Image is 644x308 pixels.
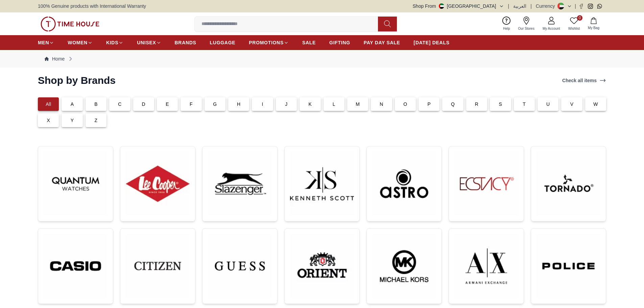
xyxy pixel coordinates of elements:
a: Check all items [561,76,607,85]
p: O [403,101,407,108]
img: United Arab Emirates [439,3,444,9]
img: ... [454,234,518,298]
span: BRANDS [175,39,196,46]
a: SALE [302,37,316,49]
span: 0 [577,15,582,21]
p: H [237,101,240,108]
span: [DATE] DEALS [414,39,450,46]
span: WOMEN [68,39,88,46]
a: Our Stores [514,15,539,32]
nav: Breadcrumb [38,50,606,68]
span: UNISEX [137,39,156,46]
a: Help [499,15,514,32]
a: 0Wishlist [564,15,584,32]
a: Whatsapp [597,4,602,9]
p: F [190,101,193,108]
a: [DATE] DEALS [414,37,450,49]
span: Our Stores [516,26,537,31]
img: ... [126,152,190,216]
a: WOMEN [68,37,93,49]
a: KIDS [106,37,123,49]
p: T [523,101,526,108]
span: 100% Genuine products with International Warranty [38,3,146,9]
span: | [530,3,532,9]
p: Y [71,117,74,124]
p: R [475,101,478,108]
span: PAY DAY SALE [364,39,400,46]
img: ... [208,152,272,216]
span: GIFTING [329,39,350,46]
img: ... [44,152,108,216]
img: ... [536,234,600,298]
p: V [570,101,574,108]
span: | [575,3,576,9]
p: Q [451,101,455,108]
a: UNISEX [137,37,161,49]
p: P [427,101,431,108]
img: ... [454,152,518,216]
p: X [47,117,50,124]
a: BRANDS [175,37,196,49]
a: Facebook [579,4,584,9]
h2: Shop by Brands [38,74,116,87]
p: A [71,101,74,108]
p: W [593,101,598,108]
img: ... [536,152,600,216]
p: M [356,101,360,108]
button: My Bag [584,16,603,32]
img: ... [44,234,108,298]
p: J [285,101,287,108]
img: ... [290,234,354,298]
span: SALE [302,39,316,46]
a: PAY DAY SALE [364,37,400,49]
img: ... [290,152,354,216]
p: N [380,101,383,108]
span: My Bag [585,25,602,30]
a: Home [45,55,65,62]
p: I [262,101,263,108]
span: KIDS [106,39,118,46]
p: L [333,101,335,108]
a: MEN [38,37,54,49]
a: PROMOTIONS [249,37,289,49]
span: | [508,3,509,9]
p: Z [95,117,98,124]
p: S [499,101,502,108]
p: B [94,101,98,108]
span: MEN [38,39,49,46]
span: LUGGAGE [210,39,236,46]
p: G [213,101,217,108]
img: ... [41,17,99,31]
img: ... [126,234,190,298]
div: Currency [536,3,558,9]
a: GIFTING [329,37,350,49]
a: Instagram [588,4,593,9]
span: PROMOTIONS [249,39,284,46]
p: C [118,101,121,108]
a: LUGGAGE [210,37,236,49]
img: ... [372,152,436,216]
p: D [142,101,145,108]
p: All [46,101,51,108]
p: U [546,101,550,108]
img: ... [208,234,272,298]
button: العربية [513,3,526,9]
img: ... [372,234,436,298]
p: K [309,101,312,108]
button: Shop From[GEOGRAPHIC_DATA] [413,3,504,9]
p: E [166,101,169,108]
span: Wishlist [566,26,582,31]
span: My Account [540,26,563,31]
span: Help [500,26,513,31]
